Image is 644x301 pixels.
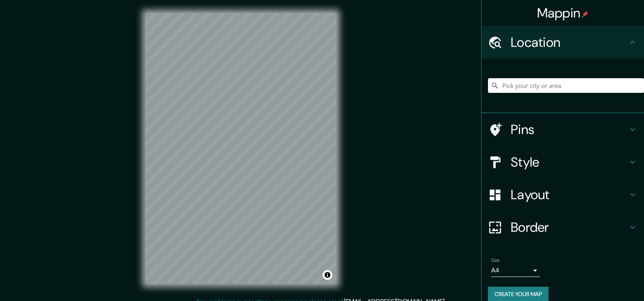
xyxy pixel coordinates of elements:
h4: Border [511,219,628,235]
h4: Style [511,154,628,170]
div: Border [481,211,644,244]
h4: Pins [511,121,628,138]
h4: Location [511,34,628,51]
canvas: Map [145,13,336,284]
label: Size [491,257,500,264]
div: Location [481,26,644,59]
img: pin-icon.png [582,11,588,18]
div: Pins [481,113,644,146]
iframe: Help widget launcher [572,269,635,292]
div: Layout [481,178,644,211]
input: Pick your city or area [488,78,644,93]
button: Toggle attribution [323,270,332,280]
h4: Layout [511,187,628,203]
h4: Mappin [537,5,589,21]
div: A4 [491,264,540,277]
div: Style [481,146,644,178]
